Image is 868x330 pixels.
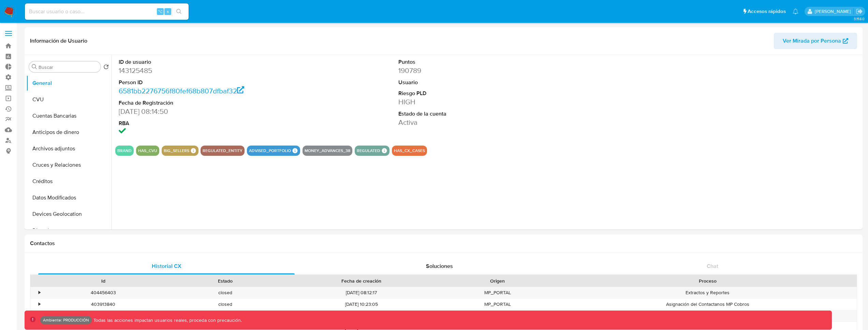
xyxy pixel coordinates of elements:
[39,64,98,70] input: Buscar
[26,140,112,157] button: Archivos adjuntos
[119,107,298,116] dd: [DATE] 08:14:50
[39,301,40,307] div: •
[119,58,298,66] dt: ID de usuario
[164,287,286,298] div: closed
[398,66,578,75] dd: 190789
[43,319,89,321] p: Ambiente: PRODUCCIÓN
[707,262,718,270] span: Chat
[32,64,37,70] button: Buscar
[398,79,578,86] dt: Usuario
[783,33,841,49] span: Ver Mirada por Persona
[26,75,112,91] button: General
[437,287,559,298] div: MP_PORTAL
[286,287,437,298] div: [DATE] 08:12:17
[42,299,164,310] div: 403913840
[119,99,298,107] dt: Fecha de Registración
[748,8,786,15] span: Accesos rápidos
[26,108,112,124] button: Cuentas Bancarias
[92,317,242,324] p: Todas las acciones impactan usuarios reales, proceda con precaución.
[398,58,578,66] dt: Puntos
[164,299,286,310] div: closed
[441,277,554,284] div: Origen
[815,8,853,15] p: kevin.palacios@mercadolibre.com
[426,262,453,270] span: Soluciones
[398,90,578,97] dt: Riesgo PLD
[26,124,112,140] button: Anticipos de dinero
[437,310,559,321] div: MP_PORTAL
[398,118,578,127] dd: Activa
[119,79,298,86] dt: Person ID
[39,289,40,296] div: •
[172,7,186,16] button: search-icon
[26,206,112,222] button: Devices Geolocation
[30,240,857,247] h1: Contactos
[774,33,857,49] button: Ver Mirada por Persona
[286,299,437,310] div: [DATE] 10:23:05
[164,310,286,321] div: closed
[119,66,298,75] dd: 143125485
[26,91,112,108] button: CVU
[793,9,798,14] a: Notificaciones
[42,310,164,321] div: 403772932
[119,120,298,127] dt: RBA
[152,262,181,270] span: Historial CX
[169,277,282,284] div: Estado
[103,64,109,72] button: Volver al orden por defecto
[26,157,112,173] button: Cruces y Relaciones
[26,222,112,239] button: Direcciones
[167,8,169,15] span: s
[26,190,112,206] button: Datos Modificados
[158,8,163,15] span: ⌥
[559,299,857,310] div: Asignación del Contactanos MP Cobros
[856,8,863,15] a: Salir
[26,173,112,190] button: Créditos
[563,277,852,284] div: Proceso
[291,277,432,284] div: Fecha de creación
[398,110,578,118] dt: Estado de la cuenta
[47,277,160,284] div: Id
[398,97,578,107] dd: HIGH
[559,287,857,298] div: Extractos y Reportes
[559,310,857,321] div: Extractos y Reportes
[25,7,189,16] input: Buscar usuario o caso...
[119,86,244,96] a: 6581bb2276756f80fef68b807dfbaf32
[30,37,87,44] h1: Información de Usuario
[42,287,164,298] div: 404456403
[286,310,437,321] div: [DATE] 14:16:12
[437,299,559,310] div: MP_PORTAL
